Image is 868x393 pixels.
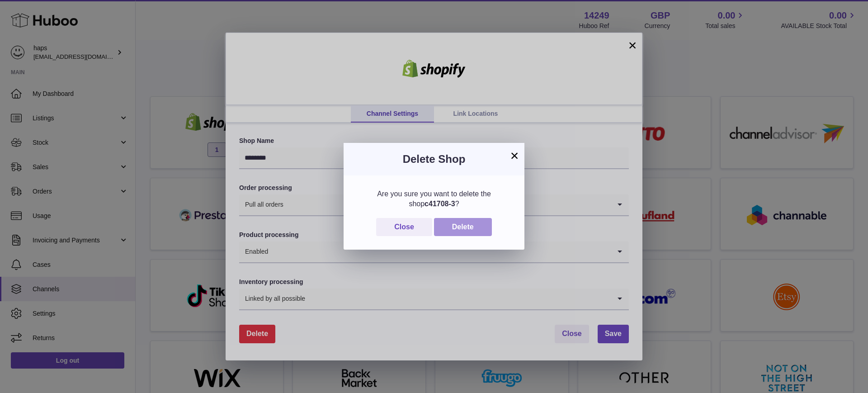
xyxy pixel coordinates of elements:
[376,218,432,237] button: Close
[357,152,511,166] h3: Delete Shop
[425,200,455,208] b: c41708-3
[357,189,511,208] div: Are you sure you want to delete the shop ?
[434,218,492,237] button: Delete
[509,150,520,161] button: ×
